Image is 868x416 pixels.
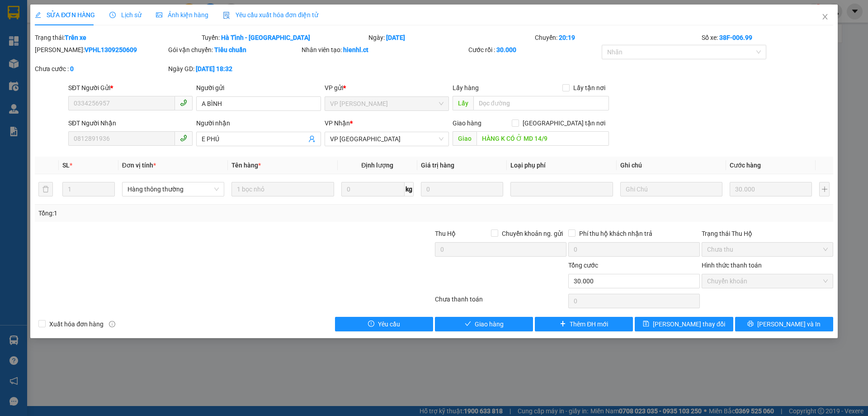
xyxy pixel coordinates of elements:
span: user-add [308,135,316,143]
span: phone [180,134,187,142]
span: Ảnh kiện hàng [156,11,208,19]
button: printer[PERSON_NAME] và In [735,317,833,331]
span: close [821,13,829,20]
span: exclamation-circle [368,320,374,328]
span: Chuyển khoản ng. gửi [498,229,566,239]
span: Giao [453,131,476,146]
span: [PERSON_NAME] và In [757,319,821,329]
div: Ngày GD: [168,64,300,74]
span: check [465,320,471,328]
span: Lấy hàng [453,84,479,91]
span: Xuất hóa đơn hàng [46,319,107,329]
b: hienhl.ct [343,46,368,53]
span: Yêu cầu [378,319,400,329]
span: SỬA ĐƠN HÀNG [35,11,95,19]
span: VP Mỹ Đình [330,132,443,146]
b: 38F-006.99 [719,34,752,41]
div: SĐT Người Nhận [68,118,193,128]
b: [DATE] 18:32 [196,65,232,72]
span: picture [156,12,162,18]
span: Lấy [453,96,473,110]
span: VP Hồng Lĩnh [330,97,443,110]
span: info-circle [109,321,115,327]
input: VD: Bàn, Ghế [231,182,334,196]
span: Giá trị hàng [421,162,454,169]
div: Tổng: 1 [38,208,335,218]
span: Tên hàng [231,162,261,169]
span: clock-circle [109,12,116,18]
div: Người gửi [196,83,321,93]
span: edit [35,12,41,18]
b: 20:19 [559,34,575,41]
div: VP gửi [325,83,449,93]
b: 30.000 [496,46,516,53]
span: Chưa thu [707,243,828,256]
b: [DATE] [386,34,405,41]
span: phone [180,99,187,106]
b: Hà Tĩnh - [GEOGRAPHIC_DATA] [221,34,310,41]
span: kg [405,182,414,196]
span: Lấy tận nơi [570,83,609,93]
th: Ghi chú [617,157,726,174]
input: 0 [730,182,812,196]
b: 0 [70,65,74,72]
span: plus [560,320,566,328]
button: save[PERSON_NAME] thay đổi [635,317,733,331]
button: Close [812,5,838,30]
span: Phí thu hộ khách nhận trả [576,229,656,239]
button: plus [819,182,829,196]
input: 0 [421,182,503,196]
input: Ghi Chú [620,182,722,196]
b: VPHL1309250609 [85,46,137,53]
div: Ngày: [368,33,534,43]
label: Hình thức thanh toán [702,262,762,269]
div: SĐT Người Gửi [68,83,193,93]
div: Cước rồi : [468,45,600,55]
div: Trạng thái Thu Hộ [702,229,833,239]
button: exclamation-circleYêu cầu [335,317,433,331]
span: save [643,320,649,328]
span: Yêu cầu xuất hóa đơn điện tử [223,11,318,19]
div: Chuyến: [534,33,701,43]
div: Chưa cước : [35,64,166,74]
span: printer [747,320,754,328]
span: Thu Hộ [435,230,456,237]
b: Trên xe [65,34,86,41]
div: Tuyến: [201,33,368,43]
span: Chuyển khoản [707,274,828,288]
span: Lịch sử [109,11,142,19]
b: Tiêu chuẩn [214,46,246,53]
div: Chưa thanh toán [434,294,567,310]
span: [PERSON_NAME] thay đổi [653,319,725,329]
span: Tổng cước [568,262,598,269]
span: Giao hàng [453,120,481,127]
div: Người nhận [196,118,321,128]
th: Loại phụ phí [507,157,616,174]
span: Thêm ĐH mới [570,319,608,329]
span: Giao hàng [475,319,504,329]
span: [GEOGRAPHIC_DATA] tận nơi [519,118,609,128]
button: plusThêm ĐH mới [535,317,633,331]
span: SL [62,162,70,169]
input: Dọc đường [473,96,609,110]
span: Cước hàng [730,162,761,169]
button: delete [38,182,53,196]
div: Số xe: [701,33,834,43]
div: [PERSON_NAME]: [35,45,166,55]
button: checkGiao hàng [435,317,533,331]
div: Trạng thái: [34,33,201,43]
span: Đơn vị tính [122,162,156,169]
img: icon [223,12,230,19]
div: Gói vận chuyển: [168,45,300,55]
span: Định lượng [361,162,393,169]
span: Hàng thông thường [127,182,219,196]
span: VP Nhận [325,120,350,127]
input: Dọc đường [476,131,609,146]
div: Nhân viên tạo: [302,45,467,55]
